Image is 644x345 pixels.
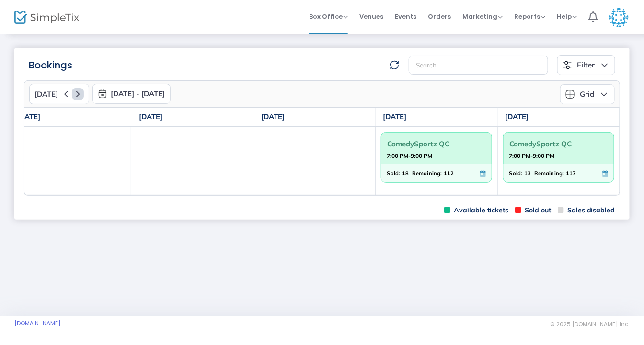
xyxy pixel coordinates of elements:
[550,321,630,328] span: © 2025 [DOMAIN_NAME] Inc.
[462,12,503,21] span: Marketing
[565,89,575,99] img: grid
[514,12,545,21] span: Reports
[98,89,107,99] img: monthly
[509,168,523,178] span: Sold:
[29,84,89,104] button: [DATE]
[92,84,171,104] button: [DATE] - [DATE]
[131,108,253,127] th: [DATE]
[509,150,555,162] strong: 7:00 PM-9:00 PM
[498,108,620,127] th: [DATE]
[566,168,576,178] span: 117
[557,12,577,21] span: Help
[390,60,399,70] img: refresh-data
[29,58,72,72] m-panel-title: Bookings
[387,168,401,178] span: Sold:
[309,12,348,21] span: Box Office
[560,84,615,104] button: Grid
[563,60,572,70] img: filter
[509,136,608,151] span: ComedySportz QC
[253,108,376,127] th: [DATE]
[515,206,551,215] span: Sold out
[444,206,508,215] span: Available tickets
[557,55,615,75] button: Filter
[524,168,531,178] span: 13
[412,168,442,178] span: Remaining:
[428,4,451,29] span: Orders
[558,206,615,215] span: Sales disabled
[395,4,416,29] span: Events
[387,150,433,162] strong: 7:00 PM-9:00 PM
[359,4,383,29] span: Venues
[14,320,61,327] a: [DOMAIN_NAME]
[444,168,454,178] span: 112
[376,108,498,127] th: [DATE]
[534,168,564,178] span: Remaining:
[9,108,131,127] th: [DATE]
[409,56,548,75] input: Search
[387,136,486,151] span: ComedySportz QC
[402,168,409,178] span: 18
[34,90,58,99] span: [DATE]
